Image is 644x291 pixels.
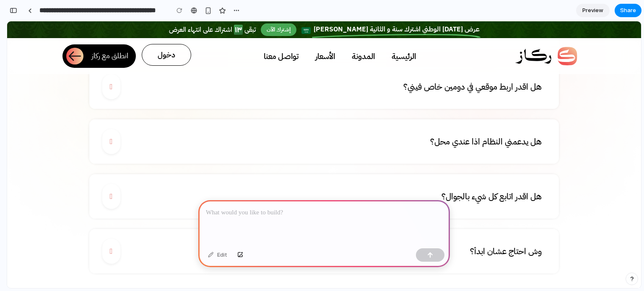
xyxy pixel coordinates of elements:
[620,6,636,15] span: Share
[82,153,552,197] a: هل اقدر اتابع كل شيء بالجوال؟
[257,29,291,41] a: تواصل معنا
[430,170,535,180] span: هل اقدر اتابع كل شيء بالجوال؟
[162,4,225,13] h3: اشتراك على انتهاء العرض
[419,115,535,125] span: هل يدعمني النظام اذا عندي محل؟
[615,4,641,17] button: Share
[55,23,129,46] a: انطلق مع ركاز
[237,4,249,13] h3: تبقى
[345,29,368,41] a: المدونة
[384,29,409,41] a: الرئيسية
[82,98,552,142] a: هل يدعمني النظام اذا عندي محل؟
[84,26,121,43] span: انطلق مع ركاز
[260,5,283,11] span: إشترك الآن
[254,2,289,15] a: إشترك الآن
[308,29,328,41] a: الأسعار
[135,23,184,44] a: دخول
[306,4,473,12] span: عرض [DATE] الوطني اشترك سنة و الثانية [PERSON_NAME]
[82,208,552,252] a: وش احتاج عشان ابدأ؟
[582,6,603,15] span: Preview
[82,43,552,88] a: هل اقدر اربط موقعي في دومين خاص فيني؟
[228,3,235,14] h3: ١٣
[392,60,535,70] span: هل اقدر اربط موقعي في دومين خاص فيني؟
[151,30,168,37] span: دخول
[459,225,535,235] span: وش احتاج عشان ابدأ؟
[576,4,610,17] a: Preview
